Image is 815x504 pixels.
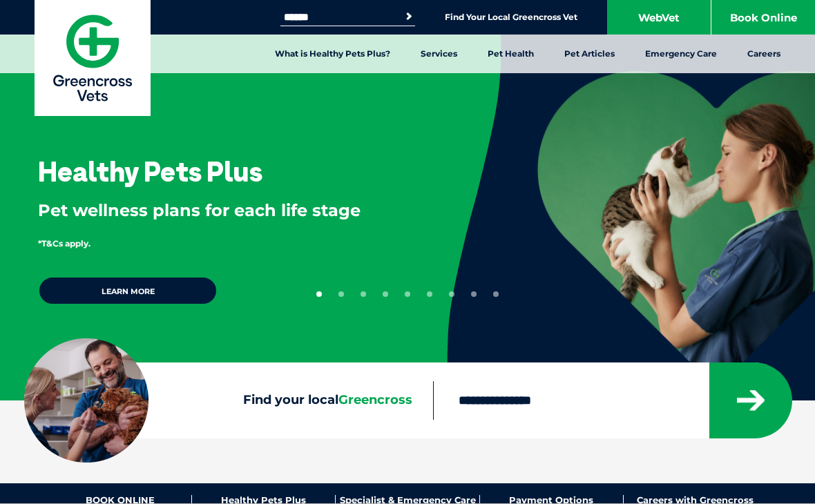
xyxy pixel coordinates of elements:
[24,393,433,408] label: Find your local
[405,291,410,297] button: 5 of 9
[471,291,477,297] button: 8 of 9
[630,35,732,73] a: Emergency Care
[338,291,344,297] button: 2 of 9
[405,35,472,73] a: Services
[316,291,322,297] button: 1 of 9
[383,291,388,297] button: 4 of 9
[38,238,90,249] span: *T&Cs apply.
[402,10,416,23] button: Search
[38,157,262,185] h3: Healthy Pets Plus
[427,291,432,297] button: 6 of 9
[38,199,402,222] p: Pet wellness plans for each life stage
[445,12,577,23] a: Find Your Local Greencross Vet
[361,291,366,297] button: 3 of 9
[732,35,796,73] a: Careers
[549,35,630,73] a: Pet Articles
[449,291,454,297] button: 7 of 9
[493,291,499,297] button: 9 of 9
[338,392,412,407] span: Greencross
[260,35,405,73] a: What is Healthy Pets Plus?
[472,35,549,73] a: Pet Health
[38,276,218,305] a: Learn more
